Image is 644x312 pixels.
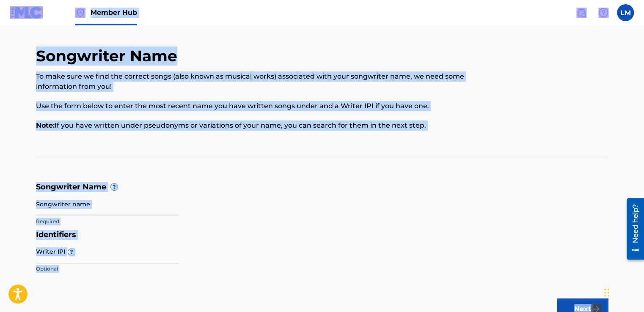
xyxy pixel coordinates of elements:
[10,6,43,19] img: MLC Logo
[36,218,179,225] p: Required
[36,182,608,192] h5: Songwriter Name
[36,47,182,66] h2: Songwriter Name
[36,71,494,92] p: To make sure we find the correct songs (also known as musical works) associated with your songwri...
[36,121,55,129] b: Note:
[36,101,494,111] p: Use the form below to enter the most recent name you have written songs under and a Writer IPI if...
[36,120,494,131] p: If you have written under pseudonyms or variations of your name, you can search for them in the n...
[75,8,85,18] img: Top Rightsholder
[604,280,609,305] div: Drag
[617,4,634,21] div: User Menu
[36,230,608,240] h5: Identifiers
[68,249,75,255] span: ?
[111,183,118,190] span: ?
[602,271,644,312] iframe: Chat Widget
[36,265,179,273] p: Optional
[91,8,137,17] span: Member Hub
[598,8,608,18] img: help
[576,8,586,18] img: search
[573,4,590,21] a: Public Search
[595,4,612,21] div: Help
[620,195,644,263] iframe: Resource Center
